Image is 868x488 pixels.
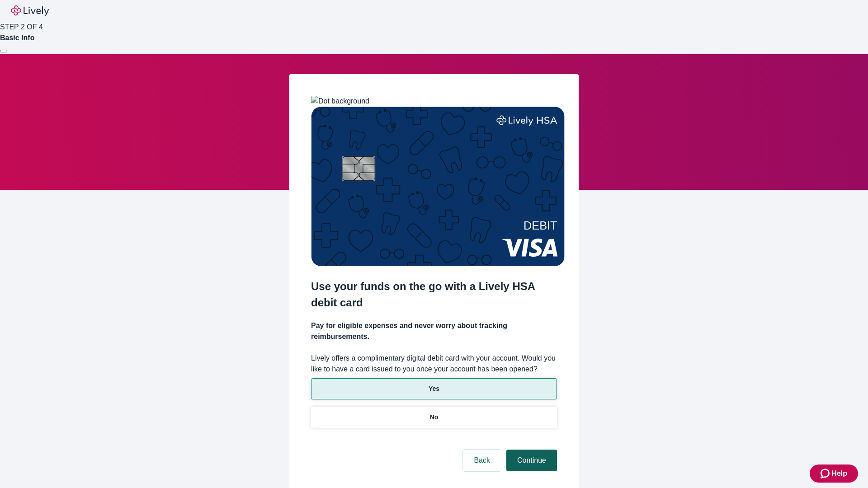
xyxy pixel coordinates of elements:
[311,378,557,399] button: Yes
[810,465,858,483] button: Zendesk support iconHelp
[311,407,557,428] button: No
[311,96,369,107] img: Dot background
[311,278,557,311] h2: Use your funds on the go with a Lively HSA debit card
[311,320,557,342] h4: Pay for eligible expenses and never worry about tracking reimbursements.
[821,468,831,479] svg: Zendesk support icon
[506,450,557,471] button: Continue
[311,107,565,266] img: Debit card
[11,5,49,16] img: Lively
[429,384,439,394] p: Yes
[463,450,501,471] button: Back
[831,468,847,479] span: Help
[311,353,557,375] label: Lively offers a complimentary digital debit card with your account. Would you like to have a card...
[430,413,439,422] p: No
